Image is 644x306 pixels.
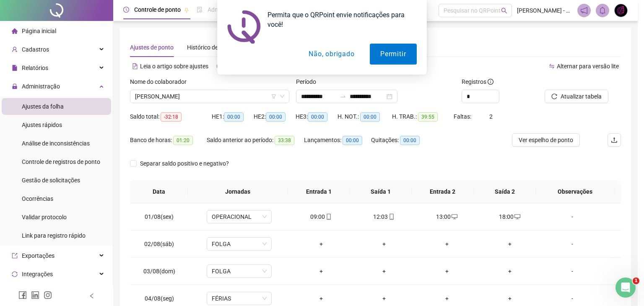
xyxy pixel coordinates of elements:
div: Permita que o QRPoint envie notificações para você! [261,10,417,29]
img: notification icon [227,10,261,44]
button: Permitir [370,44,417,65]
iframe: Intercom live chat [615,277,636,298]
button: Não, obrigado [299,44,365,65]
span: 1 [633,277,639,284]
